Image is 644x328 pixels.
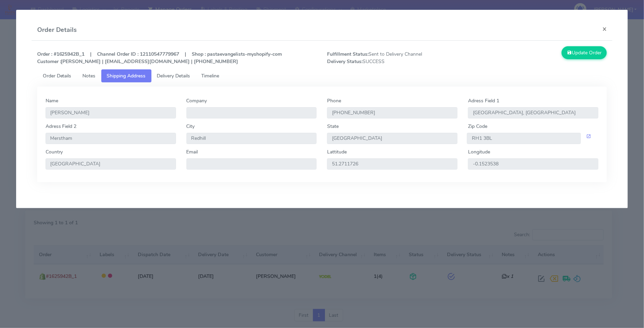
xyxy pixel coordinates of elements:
[187,123,195,130] label: City
[46,97,58,104] label: Name
[562,46,607,59] button: Update Order
[202,73,219,79] span: Timeline
[43,73,72,79] span: Order Details
[597,20,612,38] button: Close
[468,97,499,104] label: Adress Field 1
[83,73,96,79] span: Notes
[46,148,63,156] label: Country
[37,69,607,82] ul: Tabs
[322,50,467,65] span: Sent to Delivery Channel SUCCESS
[37,25,77,35] h4: Order Details
[187,97,207,104] label: Company
[107,73,146,79] span: Shipping Address
[327,123,339,130] label: State
[37,58,61,65] strong: Customer :
[327,51,368,57] strong: Fulfillment Status:
[468,148,490,156] label: Longitude
[327,148,347,156] label: Lattitude
[157,73,190,79] span: Delivery Details
[327,58,362,65] strong: Delivery Status:
[46,123,77,130] label: Adress Field 2
[37,51,282,65] strong: Order : #1625942B_1 | Channel Order ID : 12110547779967 | Shop : pastaevangelists-myshopify-com [...
[327,97,341,104] label: Phone
[468,123,487,130] label: Zip Code
[187,148,198,156] label: Email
